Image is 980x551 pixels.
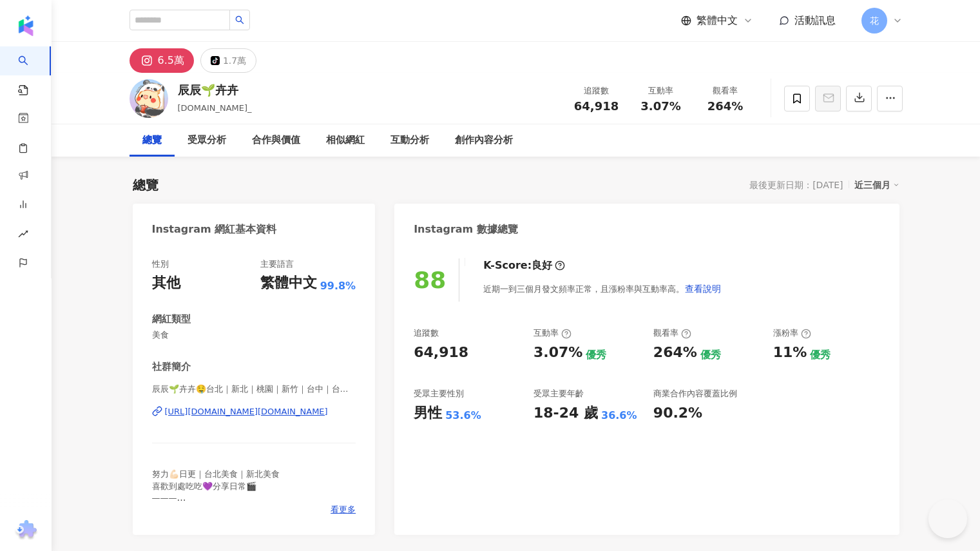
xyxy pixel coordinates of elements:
div: 3.07% [533,343,582,363]
div: 互動分析 [390,133,429,148]
span: 辰辰🌱卉卉🤤台北｜新北｜桃園｜新竹｜台中｜台南｜高雄 美食分享🍗[PERSON_NAME] | [DOMAIN_NAME]_ [152,383,356,395]
div: 觀看率 [701,84,750,97]
span: 查看說明 [685,284,721,294]
div: 繁體中文 [260,273,317,293]
iframe: Help Scout Beacon - Open [928,499,967,538]
span: 活動訊息 [794,14,836,26]
div: [URL][DOMAIN_NAME][DOMAIN_NAME] [165,406,328,418]
div: 社群簡介 [152,360,191,374]
div: 最後更新日期：[DATE] [749,180,843,190]
div: 1.7萬 [223,52,246,70]
div: 36.6% [601,409,637,423]
div: 商業合作內容覆蓋比例 [653,388,737,400]
div: 11% [773,343,807,363]
div: 優秀 [586,348,606,362]
img: logo icon [15,15,36,36]
span: 繁體中文 [697,14,738,28]
a: [URL][DOMAIN_NAME][DOMAIN_NAME] [152,406,356,418]
button: 6.5萬 [130,48,194,73]
span: 3.07% [640,100,680,113]
div: 優秀 [700,348,721,362]
span: 花 [870,14,879,28]
span: 264% [707,100,744,113]
span: 看更多 [331,504,356,516]
div: 總覽 [142,133,162,148]
div: 88 [414,267,446,293]
div: 90.2% [653,403,702,423]
div: 辰辰🌱卉卉 [178,82,252,98]
div: 近期一到三個月發文頻率正常，且漲粉率與互動率高。 [483,276,722,302]
span: rise [18,221,28,250]
div: 優秀 [810,348,831,362]
span: search [235,15,244,24]
div: 良好 [532,258,552,273]
div: 近三個月 [854,177,899,193]
div: 觀看率 [653,327,691,339]
div: 合作與價值 [252,133,300,148]
div: Instagram 數據總覽 [414,222,518,237]
div: 受眾分析 [187,133,226,148]
div: 其他 [152,273,180,293]
span: 99.8% [320,279,356,293]
div: 互動率 [637,84,686,97]
div: K-Score : [483,258,565,273]
span: 美食 [152,329,356,341]
a: search [18,46,44,97]
div: 264% [653,343,697,363]
img: KOL Avatar [130,79,168,118]
div: 18-24 歲 [533,403,598,423]
div: 相似網紅 [326,133,365,148]
button: 1.7萬 [200,48,256,73]
div: 主要語言 [260,258,294,270]
button: 查看說明 [684,276,722,302]
div: 64,918 [414,343,468,363]
div: 追蹤數 [414,327,439,339]
div: 互動率 [533,327,572,339]
div: 追蹤數 [572,84,621,97]
div: 受眾主要性別 [414,388,464,400]
div: 性別 [152,258,169,270]
img: chrome extension [14,520,39,541]
div: 男性 [414,403,442,423]
div: 漲粉率 [773,327,811,339]
span: 64,918 [574,99,619,113]
div: 受眾主要年齡 [533,388,584,400]
div: Instagram 網紅基本資料 [152,222,277,237]
span: [DOMAIN_NAME]_ [178,103,252,113]
div: 創作內容分析 [455,133,513,148]
div: 53.6% [445,409,481,423]
div: 總覽 [133,176,159,194]
div: 6.5萬 [158,52,184,70]
div: 網紅類型 [152,313,191,326]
